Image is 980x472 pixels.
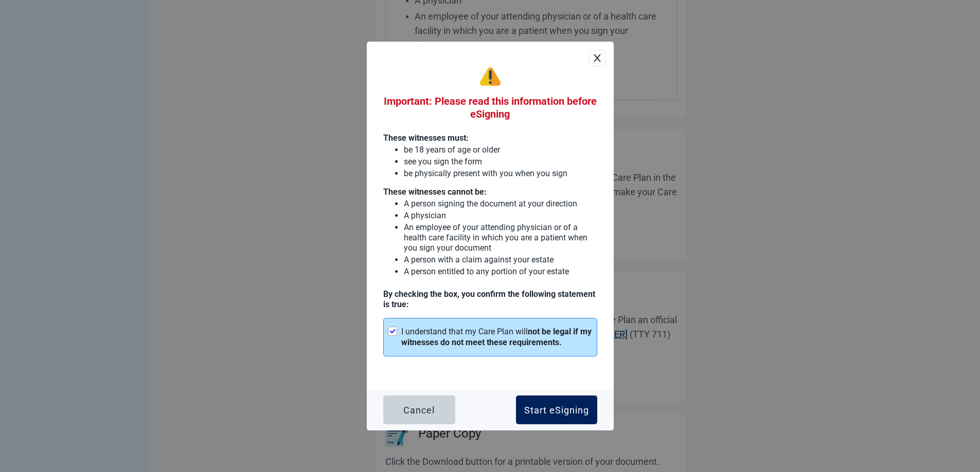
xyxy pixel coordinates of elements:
p: see you sign the form [404,157,597,167]
p: These witnesses must: [383,133,597,143]
h2: Important: Please read this information before eSigning [383,95,597,121]
p: A person entitled to any portion of your estate [404,267,597,277]
button: Start eSigning [516,395,597,424]
p: By checking the box, you confirm the following statement is true : [383,289,597,310]
p: An employee of your attending physician or of a health care facility in which you are a patient w... [404,222,597,253]
p: These witnesses cannot be: [383,187,597,197]
button: Cancel [383,395,455,424]
div: I understand that my Care Plan willnot be legal if my witnesses do not meet these requirements. [383,318,597,357]
p: A person with a claim against your estate [404,255,597,265]
p: A person signing the document at your direction [404,199,597,209]
div: Start eSigning [524,405,589,415]
p: be 18 years of age or older [404,145,597,155]
img: warning-De3hqDCO.svg [480,66,501,87]
button: close [589,50,605,66]
p: be physically present with you when you sign [404,168,597,179]
div: I understand that my Care Plan will [401,327,593,348]
span: close [592,53,602,63]
p: A physician [404,211,597,221]
div: Cancel [403,405,435,415]
strong: not be legal if my witnesses do not meet these requirements. [401,327,592,347]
